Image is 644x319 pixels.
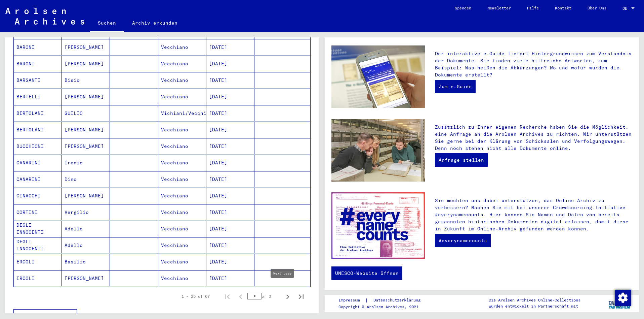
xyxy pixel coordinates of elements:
mat-cell: [PERSON_NAME] [62,56,110,72]
mat-cell: [PERSON_NAME] [62,138,110,154]
mat-cell: [PERSON_NAME] [62,89,110,105]
mat-cell: BERTOLANI [14,122,62,138]
mat-cell: Vecchiano [158,56,206,72]
p: Die Arolsen Archives Online-Collections [489,297,580,303]
mat-cell: Vergilio [62,204,110,220]
mat-cell: Vecchiano [158,72,206,88]
mat-cell: GUILIO [62,105,110,121]
mat-cell: [DATE] [206,72,254,88]
mat-cell: [DATE] [206,171,254,187]
a: Zum e-Guide [435,80,476,93]
mat-cell: [DATE] [206,89,254,105]
mat-cell: CANARINI [14,171,62,187]
mat-cell: CANARINI [14,155,62,171]
a: Impressum [338,297,365,304]
mat-cell: Vecchiano [158,188,206,204]
a: UNESCO-Website öffnen [331,266,402,280]
mat-cell: [DATE] [206,105,254,121]
button: Last page [294,290,308,303]
mat-cell: Vecchiano [158,89,206,105]
mat-cell: [DATE] [206,188,254,204]
button: First page [220,290,234,303]
mat-cell: Vecchiano [158,39,206,55]
mat-cell: [DATE] [206,254,254,270]
img: yv_logo.png [607,295,632,312]
p: Der interaktive e-Guide liefert Hintergrundwissen zum Verständnis der Dokumente. Sie finden viele... [435,50,632,78]
button: Next page [281,290,294,303]
mat-cell: [PERSON_NAME] [62,270,110,286]
div: of 3 [247,293,281,299]
mat-cell: [DATE] [206,39,254,55]
button: Previous page [234,290,247,303]
mat-cell: [DATE] [206,56,254,72]
p: Copyright © Arolsen Archives, 2021 [338,304,429,310]
img: eguide.jpg [331,45,425,108]
img: Arolsen_neg.svg [5,8,84,25]
mat-cell: CORTINI [14,204,62,220]
mat-cell: ERCOLI [14,270,62,286]
a: Suchen [90,15,124,32]
mat-cell: Adello [62,237,110,253]
mat-cell: DEGLI INNOCENTI [14,221,62,237]
a: #everynamecounts [435,234,491,247]
mat-cell: BARONI [14,56,62,72]
mat-cell: [DATE] [206,270,254,286]
mat-cell: Vecchiano [158,221,206,237]
mat-cell: BERTOLANI [14,105,62,121]
div: 1 – 25 of 67 [182,293,210,299]
a: Datenschutzerklärung [368,297,429,304]
mat-cell: Vichiani/Vecchiano [158,105,206,121]
img: enc.jpg [331,192,425,259]
mat-cell: ERCOLI [14,254,62,270]
mat-cell: [DATE] [206,221,254,237]
mat-cell: DEGLI INNOCENTI [14,237,62,253]
mat-cell: Irenio [62,155,110,171]
img: Zustimmung ändern [615,290,631,306]
span: Weniger anzeigen [19,313,68,319]
img: inquiries.jpg [331,119,425,182]
mat-cell: [PERSON_NAME] [62,39,110,55]
mat-cell: [DATE] [206,155,254,171]
mat-cell: Vecchiano [158,204,206,220]
mat-cell: Dino [62,171,110,187]
mat-cell: Vecchiano [158,270,206,286]
a: Archiv erkunden [124,15,186,31]
mat-cell: BERTELLI [14,89,62,105]
mat-cell: Adello [62,221,110,237]
p: Zusätzlich zu Ihrer eigenen Recherche haben Sie die Möglichkeit, eine Anfrage an die Arolsen Arch... [435,124,632,152]
div: | [338,297,429,304]
mat-cell: Basilio [62,254,110,270]
mat-cell: Bisio [62,72,110,88]
mat-cell: [DATE] [206,204,254,220]
span: DE [622,6,630,11]
mat-cell: BUCCHIONI [14,138,62,154]
mat-cell: Vecchiano [158,171,206,187]
mat-cell: BARSANTI [14,72,62,88]
mat-cell: [DATE] [206,138,254,154]
mat-cell: [PERSON_NAME] [62,122,110,138]
mat-cell: BARONI [14,39,62,55]
a: Anfrage stellen [435,153,488,167]
mat-cell: [PERSON_NAME] [62,188,110,204]
mat-cell: [DATE] [206,122,254,138]
p: wurden entwickelt in Partnerschaft mit [489,303,580,309]
mat-cell: Vecchiano [158,122,206,138]
mat-cell: Vecchiano [158,155,206,171]
mat-cell: Vecchiano [158,254,206,270]
p: Sie möchten uns dabei unterstützen, das Online-Archiv zu verbessern? Machen Sie mit bei unserer C... [435,197,632,232]
mat-cell: CINACCHI [14,188,62,204]
mat-cell: Vecchiano [158,237,206,253]
mat-cell: [DATE] [206,237,254,253]
mat-cell: Vecchiano [158,138,206,154]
